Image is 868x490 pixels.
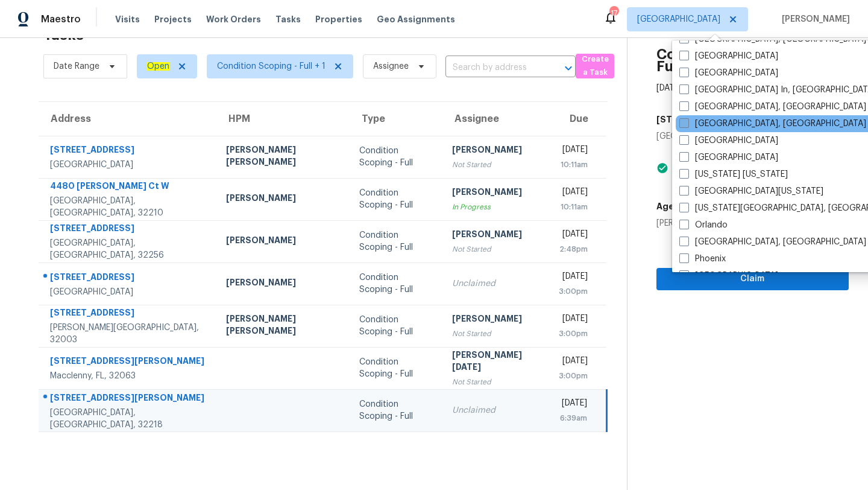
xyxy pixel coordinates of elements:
button: Claim [656,268,849,290]
div: [PERSON_NAME] [226,276,340,291]
div: 10:11am [559,159,588,171]
div: Unclaimed [452,278,539,290]
button: Open [560,60,577,77]
div: [GEOGRAPHIC_DATA], [GEOGRAPHIC_DATA], 32256 [50,237,207,261]
div: [DATE] [559,228,588,243]
div: Not Started [452,243,539,255]
th: Address [39,102,216,136]
span: Create a Task [582,52,608,80]
div: Macclenny, FL, 32063 [50,370,207,382]
span: Properties [315,13,362,25]
div: [PERSON_NAME][DATE] [452,349,539,376]
div: [STREET_ADDRESS] [50,144,207,159]
h5: [STREET_ADDRESS][PERSON_NAME] [656,113,811,126]
div: [PERSON_NAME] [PERSON_NAME] [226,313,340,340]
button: Create a Task [576,54,614,78]
div: [GEOGRAPHIC_DATA] [50,286,207,298]
span: Work Orders [206,13,261,25]
div: [DATE] [559,313,588,328]
div: [DATE] [559,397,587,412]
div: Not Started [452,328,539,340]
label: [GEOGRAPHIC_DATA], [GEOGRAPHIC_DATA] [679,101,866,113]
th: Due [549,102,606,136]
th: HPM [216,102,350,136]
span: Assignee [373,60,409,72]
label: Phoenix [679,253,726,265]
div: [DATE] [559,144,588,159]
label: [US_STATE] [US_STATE] [679,168,788,180]
img: Artifact Present Icon [656,162,668,174]
div: 4480 [PERSON_NAME] Ct W [50,180,207,195]
div: [DATE] [559,355,588,370]
label: [GEOGRAPHIC_DATA], [GEOGRAPHIC_DATA] [679,118,866,130]
span: Condition Scoping - Full + 1 [217,60,325,72]
div: Not Started [452,376,539,388]
div: [STREET_ADDRESS] [50,222,207,237]
div: In Progress [452,201,539,213]
span: Maestro [41,13,81,25]
span: Claim [666,272,839,287]
span: [GEOGRAPHIC_DATA] [637,13,720,25]
div: [GEOGRAPHIC_DATA], [GEOGRAPHIC_DATA], 32210 [50,195,207,219]
div: [STREET_ADDRESS][PERSON_NAME] [50,392,207,407]
div: [GEOGRAPHIC_DATA] [656,130,849,142]
span: Date Range [54,60,99,72]
div: Videos [668,163,699,175]
div: [STREET_ADDRESS] [50,271,207,286]
label: [GEOGRAPHIC_DATA] [679,270,778,282]
div: Not Started [452,159,539,171]
div: [PERSON_NAME] [452,144,539,159]
div: 6:39am [559,412,587,424]
div: 3:00pm [559,285,588,297]
h2: Tasks [43,29,84,41]
div: Condition Scoping - Full [359,187,433,211]
div: [PERSON_NAME] [452,228,539,243]
div: 3:00pm [559,370,588,382]
div: Condition Scoping - Full [359,356,433,380]
label: [GEOGRAPHIC_DATA] [679,151,778,164]
div: 10:11am [559,201,588,213]
span: [PERSON_NAME] [777,13,850,25]
div: [STREET_ADDRESS][PERSON_NAME] [50,355,207,370]
div: Unclaimed [452,404,539,416]
span: Geo Assignments [377,13,455,25]
th: Assignee [442,102,549,136]
label: [GEOGRAPHIC_DATA], [GEOGRAPHIC_DATA] [679,236,866,248]
div: Condition Scoping - Full [359,145,433,169]
label: Orlando [679,219,728,231]
div: [DATE] [559,186,588,201]
label: [GEOGRAPHIC_DATA] [679,67,778,79]
h5: Agent Exp. Partner [656,200,738,212]
div: [STREET_ADDRESS] [50,307,207,322]
label: [GEOGRAPHIC_DATA] [679,50,778,62]
span: Projects [154,13,192,25]
div: 2:48pm [559,243,588,255]
label: [GEOGRAPHIC_DATA] [679,135,778,147]
div: [PERSON_NAME] [452,186,539,201]
div: Condition Scoping - Full [359,398,433,422]
div: Condition Scoping - Full [359,314,433,338]
ah_el_jm_1744035306855: Open [147,62,169,71]
div: [DATE] [559,270,588,285]
div: [PERSON_NAME] [656,217,738,229]
div: [PERSON_NAME][GEOGRAPHIC_DATA], 32003 [50,322,207,346]
label: [GEOGRAPHIC_DATA][US_STATE] [679,185,823,197]
div: 17 [609,7,618,19]
div: Condition Scoping - Full [359,272,433,296]
span: Tasks [275,15,301,24]
div: [DATE] by 6:39am [656,82,726,94]
div: [PERSON_NAME] [452,313,539,328]
div: [PERSON_NAME] [PERSON_NAME] [226,144,340,171]
div: [PERSON_NAME] [226,192,340,207]
th: Type [350,102,442,136]
span: Visits [115,13,140,25]
div: [PERSON_NAME] [226,234,340,249]
div: [GEOGRAPHIC_DATA], [GEOGRAPHIC_DATA], 32218 [50,407,207,431]
div: Condition Scoping - Full [359,229,433,253]
input: Search by address [445,59,542,77]
div: 3:00pm [559,328,588,340]
h2: Condition Scoping - Full [656,48,820,72]
div: [GEOGRAPHIC_DATA] [50,159,207,171]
